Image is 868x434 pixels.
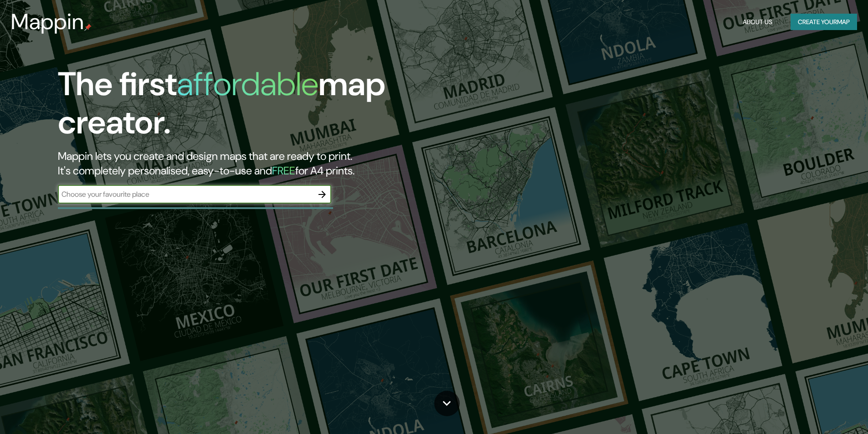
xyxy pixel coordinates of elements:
button: About Us [739,14,776,31]
h2: Mappin lets you create and design maps that are ready to print. It's completely personalised, eas... [58,149,492,178]
h1: The first map creator. [58,65,492,149]
h5: FREE [272,163,295,178]
h3: Mappin [11,9,84,35]
h1: affordable [177,63,318,105]
input: Choose your favourite place [58,189,313,199]
button: Create yourmap [791,14,857,31]
img: mappin-pin [84,24,92,31]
